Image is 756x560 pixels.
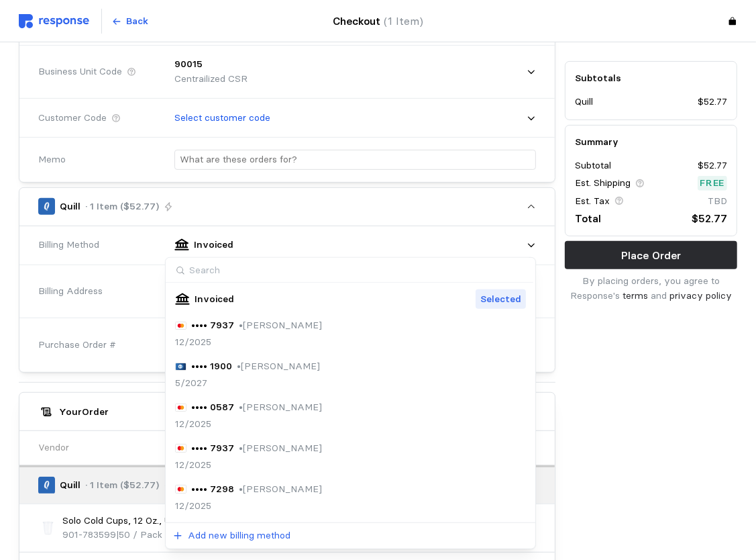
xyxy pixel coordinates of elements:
[692,210,727,227] p: $52.77
[104,9,156,34] button: Back
[62,528,116,541] span: 901-783599
[191,359,232,374] p: •••• 1900
[174,111,270,126] p: Select customer code
[175,335,211,350] p: 12/2025
[60,405,109,419] h5: Your Order
[19,226,555,373] div: Quill· 1 Item ($52.77)
[191,400,234,415] p: •••• 0587
[175,458,211,473] p: 12/2025
[698,158,727,173] p: $52.77
[384,15,423,28] span: (1 Item)
[333,13,423,30] h4: Checkout
[191,482,234,497] p: •••• 7298
[700,177,725,191] p: Free
[38,64,122,79] span: Business Unit Code
[85,478,159,493] p: · 1 Item ($52.77)
[19,393,555,430] button: YourOrder
[237,359,320,374] p: • [PERSON_NAME]
[175,499,211,514] p: 12/2025
[180,150,531,170] input: What are these orders for?
[575,95,593,110] p: Quill
[575,71,727,85] h5: Subtotals
[575,158,611,173] p: Subtotal
[191,441,234,456] p: •••• 7937
[127,14,149,29] p: Back
[239,482,322,497] p: • [PERSON_NAME]
[575,135,727,149] h5: Summary
[174,72,248,87] p: Centrailized CSR
[194,238,233,252] p: Invoiced
[239,400,322,415] p: • [PERSON_NAME]
[38,238,99,252] span: Billing Method
[172,528,291,544] button: Add new billing method
[188,528,290,543] p: Add new billing method
[38,152,66,167] span: Memo
[698,95,727,110] p: $52.77
[575,210,601,227] p: Total
[38,440,69,455] p: Vendor
[575,194,610,209] p: Est. Tax
[565,274,737,303] p: By placing orders, you agree to Response's and
[62,514,282,528] p: Solo Cold Cups, 12 Oz., Ultra Clear™, 50/Pack (TP12)
[85,199,159,214] p: · 1 Item ($52.77)
[621,247,681,264] p: Place Order
[565,241,737,269] button: Place Order
[19,188,555,226] button: Quill· 1 Item ($52.77)
[195,292,234,307] p: Invoiced
[116,528,162,541] span: | 50 / Pack
[175,417,211,432] p: 12/2025
[575,177,631,191] p: Est. Shipping
[191,318,234,333] p: •••• 7937
[175,485,187,493] img: svg%3e
[38,284,103,299] span: Billing Address
[175,363,187,371] img: svg%3e
[175,444,187,452] img: svg%3e
[175,322,187,330] img: svg%3e
[174,57,203,72] p: 90015
[708,194,727,209] p: TBD
[239,318,322,333] p: • [PERSON_NAME]
[669,289,732,301] a: privacy policy
[239,441,322,456] p: • [PERSON_NAME]
[480,292,521,307] p: Selected
[38,111,107,126] span: Customer Code
[60,478,80,493] p: Quill
[166,258,533,283] input: Search
[60,199,80,214] p: Quill
[19,14,89,28] img: svg%3e
[175,404,187,412] img: svg%3e
[38,338,116,353] span: Purchase Order #
[623,289,648,301] a: terms
[38,518,58,538] img: sp42172774_s7
[175,376,207,391] p: 5/2027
